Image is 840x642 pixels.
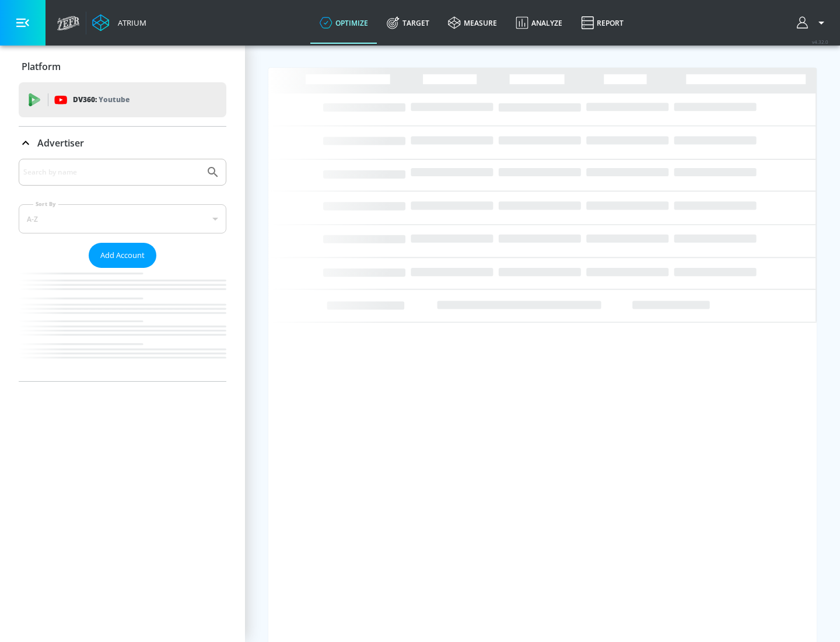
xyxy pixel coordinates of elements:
button: Add Account [89,243,156,268]
div: A-Z [19,204,226,233]
div: Advertiser [19,159,226,381]
p: Platform [22,60,61,73]
a: Atrium [92,14,146,32]
nav: list of Advertiser [19,268,226,381]
a: Report [572,2,633,44]
p: DV360: [73,93,129,106]
a: Analyze [506,2,572,44]
a: optimize [310,2,377,44]
input: Search by name [23,165,200,180]
label: Sort By [33,200,58,208]
span: Add Account [100,249,145,262]
span: v 4.32.0 [812,39,828,45]
div: Platform [19,50,226,83]
div: Atrium [113,18,146,28]
div: Advertiser [19,127,226,159]
p: Advertiser [37,137,84,149]
a: Target [377,2,439,44]
a: measure [439,2,506,44]
p: Youtube [99,93,129,106]
div: DV360: Youtube [19,82,226,117]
